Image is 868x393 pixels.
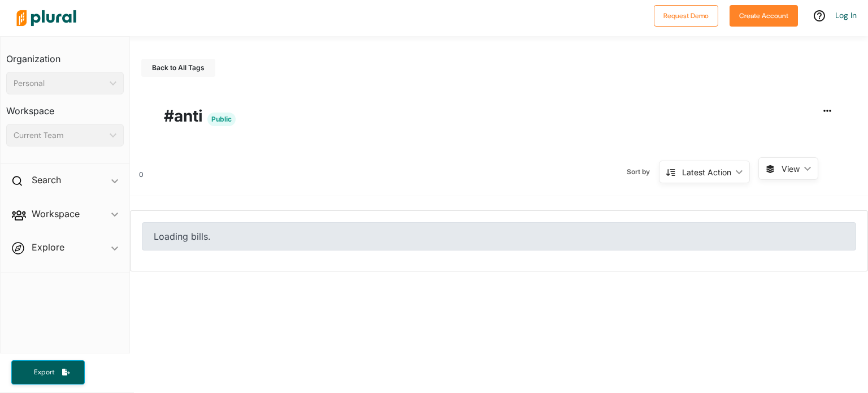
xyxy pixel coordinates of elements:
span: Back to All Tags [152,63,205,72]
button: Back to All Tags [141,59,215,77]
span: Export [26,368,62,377]
div: Current Team [14,129,105,141]
span: Sort by [627,167,659,177]
div: 0 [130,157,144,187]
a: Create Account [730,9,798,21]
button: Export [11,360,85,385]
h3: Organization [6,42,124,67]
span: Public [207,113,236,126]
span: View [782,163,800,175]
div: Personal [14,77,105,89]
div: Latest Action [682,166,731,178]
h1: #anti [164,104,834,128]
h2: Search [32,174,61,186]
button: Create Account [730,5,798,27]
a: Log In [835,10,857,20]
h3: Workspace [6,94,124,119]
button: Request Demo [654,5,718,27]
div: Loading bills. [142,222,856,251]
a: Request Demo [654,9,718,21]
